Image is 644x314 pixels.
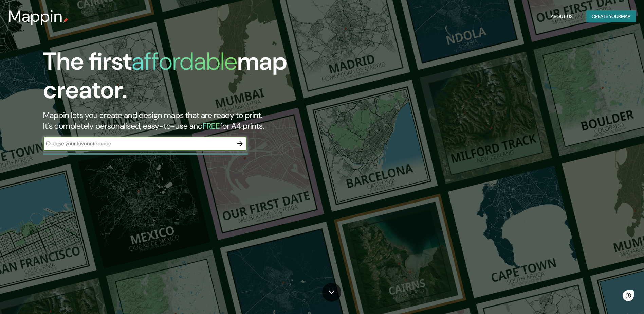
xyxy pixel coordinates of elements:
[8,7,63,26] h3: Mappin
[584,287,637,307] iframe: Help widget launcher
[132,46,237,77] h1: affordable
[43,140,233,147] input: Choose your favourite place
[43,110,365,132] h2: Mappin lets you create and design maps that are ready to print. It's completely personalised, eas...
[203,121,220,131] h5: FREE
[63,18,68,23] img: mappin-pin
[43,47,365,110] h1: The first map creator.
[548,10,575,23] button: About Us
[586,10,636,23] button: Create yourmap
